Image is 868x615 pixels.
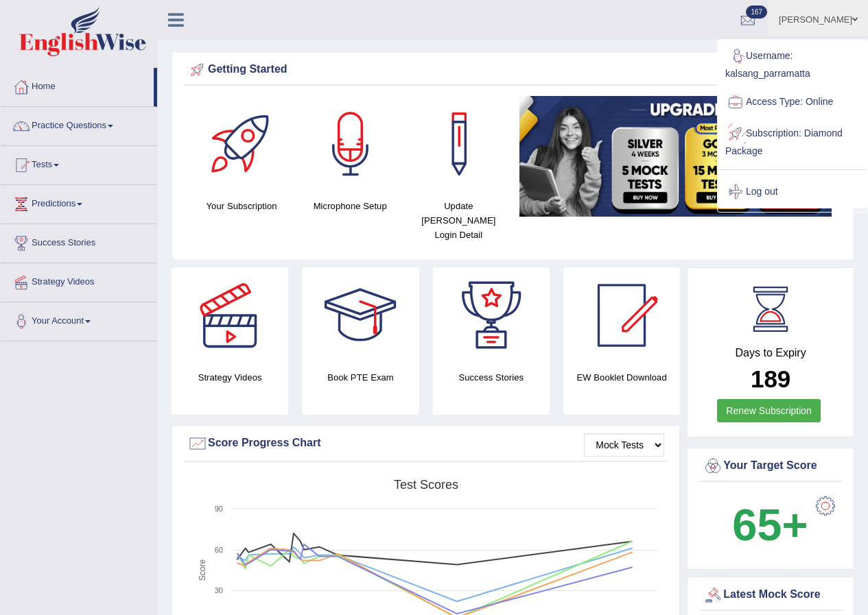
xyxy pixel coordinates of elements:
[563,370,680,385] h4: EW Booklet Download
[198,559,207,581] tspan: Score
[1,185,157,219] a: Predictions
[1,68,154,102] a: Home
[718,118,867,164] a: Subscription: Diamond Package
[519,96,832,217] img: small5.jpg
[394,478,458,492] tspan: Test scores
[172,370,288,385] h4: Strategy Videos
[194,199,289,213] h4: Your Subscription
[703,585,838,605] div: Latest Mock Score
[1,107,157,141] a: Practice Questions
[718,40,867,86] a: Username: kalsang_parramatta
[302,370,419,385] h4: Book PTE Exam
[718,176,867,208] a: Log out
[746,5,767,19] span: 167
[411,199,506,242] h4: Update [PERSON_NAME] Login Detail
[718,86,867,118] a: Access Type: Online
[187,433,664,454] div: Score Progress Chart
[433,370,550,385] h4: Success Stories
[717,399,821,422] a: Renew Subscription
[303,199,397,213] h4: Microphone Setup
[703,347,838,359] h4: Days to Expiry
[187,60,838,80] div: Getting Started
[215,546,223,554] text: 60
[703,456,838,477] div: Your Target Score
[215,505,223,513] text: 90
[1,224,157,258] a: Success Stories
[1,263,157,298] a: Strategy Videos
[751,365,790,392] b: 189
[732,500,808,550] b: 65+
[215,586,223,594] text: 30
[1,302,157,337] a: Your Account
[1,146,157,180] a: Tests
